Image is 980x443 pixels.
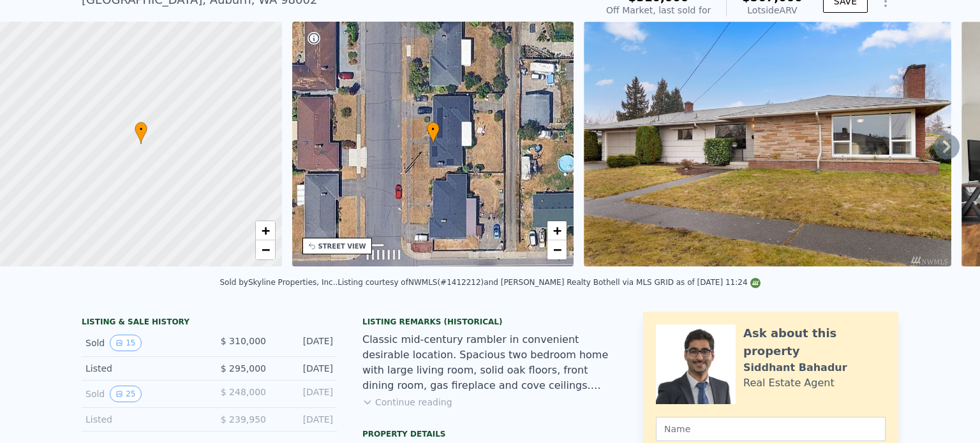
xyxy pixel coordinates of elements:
[656,417,886,441] input: Name
[110,335,141,351] button: View historical data
[221,414,266,425] span: $ 239,950
[362,429,618,439] div: Property details
[750,278,761,288] img: NWMLS Logo
[547,221,567,240] a: Zoom in
[110,386,141,402] button: View historical data
[276,362,333,375] div: [DATE]
[362,396,452,409] button: Continue reading
[256,240,275,259] a: Zoom out
[221,387,266,397] span: $ 248,000
[318,242,366,251] div: STREET VIEW
[553,222,561,238] span: +
[276,413,333,426] div: [DATE]
[276,386,333,402] div: [DATE]
[362,332,618,393] div: Classic mid-century rambler in convenient desirable location. Spacious two bedroom home with larg...
[742,4,803,17] div: Lotside ARV
[85,362,199,375] div: Listed
[135,122,147,144] div: •
[85,386,199,402] div: Sold
[219,278,338,287] div: Sold by Skyline Properties, Inc. .
[547,240,567,259] a: Zoom out
[606,4,711,17] div: Off Market, last sold for
[427,122,440,144] div: •
[338,278,760,287] div: Listing courtesy of NWMLS (#1412212) and [PERSON_NAME] Realty Bothell via MLS GRID as of [DATE] 1...
[221,363,266,374] span: $ 295,000
[82,317,337,330] div: LISTING & SALE HISTORY
[135,124,147,135] span: •
[85,335,199,351] div: Sold
[584,22,951,266] img: Sale: 117620429 Parcel: 97924954
[743,375,835,391] div: Real Estate Agent
[256,221,275,240] a: Zoom in
[743,324,886,360] div: Ask about this property
[362,317,618,327] div: Listing Remarks (Historical)
[261,242,269,258] span: −
[427,124,440,135] span: •
[276,335,333,351] div: [DATE]
[743,360,847,375] div: Siddhant Bahadur
[221,336,266,346] span: $ 310,000
[261,222,269,238] span: +
[553,242,561,258] span: −
[85,413,199,426] div: Listed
